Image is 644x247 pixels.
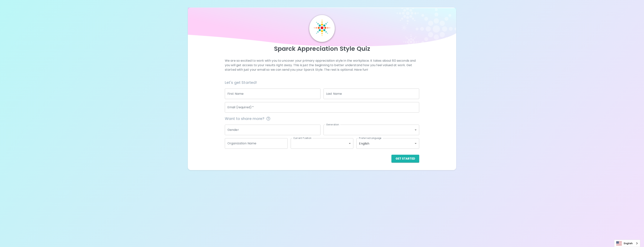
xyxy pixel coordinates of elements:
[266,116,271,121] svg: This information is completely confidential and only used for aggregated appreciation studies at ...
[225,116,419,122] span: Want to share more?
[614,240,640,247] div: Language
[356,138,419,149] div: English
[293,136,311,140] label: Current Position
[192,45,452,52] p: Sparck Appreciation Style Quiz
[225,80,419,86] h6: Let's get Started!
[359,136,381,140] label: Preferred Language
[225,58,419,72] p: We are so excited to work with you to uncover your primary appreciation style in the workplace. I...
[614,240,640,247] aside: Language selected: English
[614,240,640,247] a: English
[188,8,456,50] img: wave
[326,123,339,126] label: Generation
[314,20,330,36] img: Sparck Logo
[391,155,419,163] button: Get Started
